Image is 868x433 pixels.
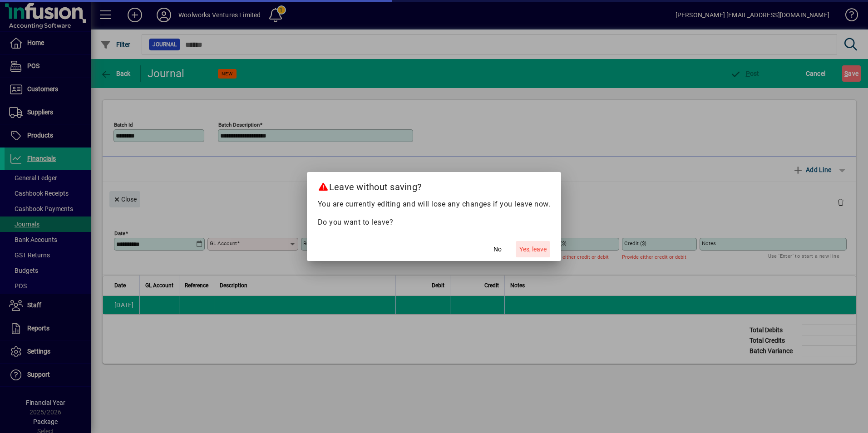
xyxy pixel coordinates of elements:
[307,172,562,198] h2: Leave without saving?
[318,217,551,228] p: Do you want to leave?
[483,241,512,257] button: No
[493,245,502,254] span: No
[318,199,551,210] p: You are currently editing and will lose any changes if you leave now.
[519,245,547,254] span: Yes, leave
[516,241,550,257] button: Yes, leave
